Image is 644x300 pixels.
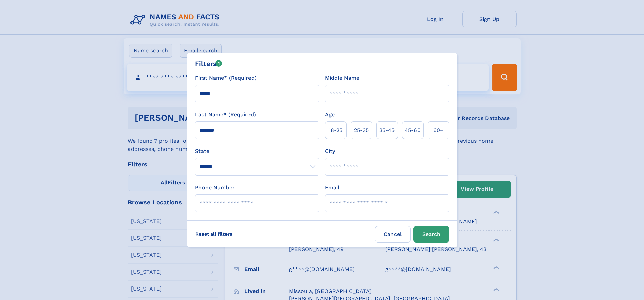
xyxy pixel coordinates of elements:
span: 60+ [433,126,444,134]
label: City [325,147,335,155]
div: Filters [195,59,222,69]
label: Phone Number [195,184,235,192]
span: 25‑35 [354,126,369,134]
label: Last Name* (Required) [195,111,256,119]
label: State [195,147,319,155]
button: Search [413,226,449,243]
label: Age [325,111,335,119]
span: 35‑45 [379,126,395,134]
label: Reset all filters [191,226,237,242]
span: 18‑25 [329,126,342,134]
label: Cancel [375,226,411,243]
span: 45‑60 [405,126,421,134]
label: First Name* (Required) [195,74,257,82]
label: Middle Name [325,74,359,82]
label: Email [325,184,339,192]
